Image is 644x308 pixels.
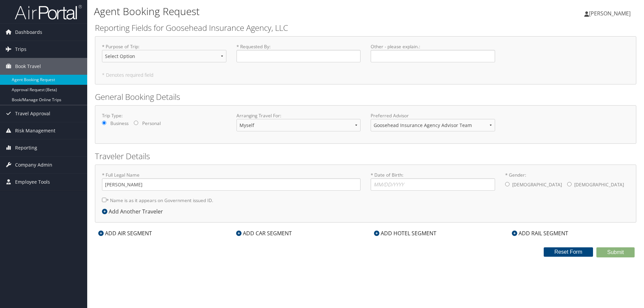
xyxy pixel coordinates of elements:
label: * Full Legal Name [102,172,361,191]
label: * Name is as it appears on Government issued ID. [102,194,213,206]
div: ADD HOTEL SEGMENT [371,229,440,237]
label: Trip Type: [102,112,226,119]
h5: * Denotes required field [102,73,629,77]
input: * Requested By: [236,50,361,62]
label: * Gender: [505,172,630,192]
select: * Purpose of Trip: [102,50,226,62]
label: Business [110,120,128,127]
span: Dashboards [15,24,42,41]
a: [PERSON_NAME] [584,3,637,23]
span: Book Travel [15,58,41,75]
div: ADD AIR SEGMENT [95,229,155,237]
label: * Purpose of Trip : [102,43,226,68]
img: airportal-logo.png [15,4,82,20]
label: * Date of Birth: [371,172,495,191]
button: Reset Form [544,247,593,257]
span: Reporting [15,139,37,156]
span: Trips [15,41,26,58]
div: ADD RAIL SEGMENT [508,229,572,237]
span: [PERSON_NAME] [589,10,631,17]
h2: Reporting Fields for Goosehead Insurance Agency, LLC [95,22,636,34]
h2: General Booking Details [95,91,636,103]
input: * Name is as it appears on Government issued ID. [102,198,106,202]
label: [DEMOGRAPHIC_DATA] [512,178,562,191]
span: Employee Tools [15,174,50,190]
span: Risk Management [15,122,55,139]
span: Company Admin [15,157,52,173]
input: * Date of Birth: [371,178,495,191]
label: * Requested By : [236,43,361,62]
label: [DEMOGRAPHIC_DATA] [574,178,624,191]
label: Preferred Advisor [371,112,495,119]
span: Travel Approval [15,105,50,122]
button: Submit [596,247,635,257]
label: Arranging Travel For: [236,112,361,119]
label: Other - please explain. : [371,43,495,62]
div: Add Another Traveler [102,207,166,215]
label: Personal [142,120,161,127]
input: * Gender:[DEMOGRAPHIC_DATA][DEMOGRAPHIC_DATA] [505,182,509,186]
input: * Full Legal Name [102,178,361,191]
input: Other - please explain.: [371,50,495,62]
h2: Traveler Details [95,150,636,162]
div: ADD CAR SEGMENT [233,229,295,237]
input: * Gender:[DEMOGRAPHIC_DATA][DEMOGRAPHIC_DATA] [567,182,572,186]
h1: Agent Booking Request [94,4,456,18]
